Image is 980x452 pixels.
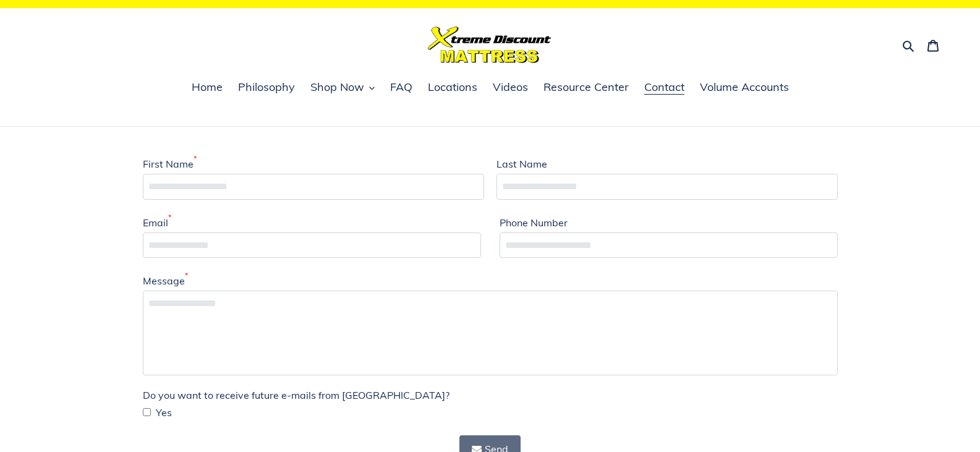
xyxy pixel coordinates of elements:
[500,215,568,230] label: Phone Number
[384,79,419,97] a: FAQ
[537,79,635,97] a: Resource Center
[238,80,295,95] span: Philosophy
[143,156,197,171] label: First Name
[700,80,789,95] span: Volume Accounts
[493,80,528,95] span: Videos
[232,79,301,97] a: Philosophy
[156,405,172,420] span: Yes
[185,79,229,97] a: Home
[428,27,552,63] img: Xtreme Discount Mattress
[487,79,534,97] a: Videos
[192,80,223,95] span: Home
[496,156,547,171] label: Last Name
[644,80,684,95] span: Contact
[390,80,412,95] span: FAQ
[694,79,795,97] a: Volume Accounts
[543,80,629,95] span: Resource Center
[310,80,364,95] span: Shop Now
[143,215,171,230] label: Email
[143,273,188,288] label: Message
[422,79,484,97] a: Locations
[304,79,381,97] button: Shop Now
[143,408,151,416] input: Yes
[638,79,691,97] a: Contact
[428,80,477,95] span: Locations
[143,388,450,403] label: Do you want to receive future e-mails from [GEOGRAPHIC_DATA]?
